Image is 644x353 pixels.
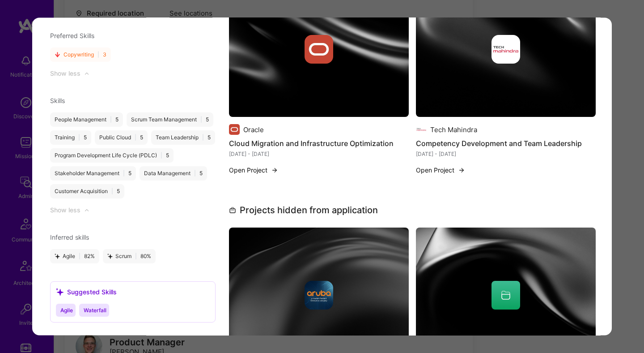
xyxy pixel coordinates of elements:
[50,32,94,40] span: Preferred Skills
[95,131,148,145] div: Public Cloud 5
[123,170,125,177] span: |
[416,125,427,135] img: Company logo
[50,131,91,145] div: Training 5
[458,167,465,174] img: arrow-right
[50,335,79,342] span: Industries
[84,307,106,314] span: Waterfall
[416,138,596,150] h4: Competency Development and Team Leadership
[56,288,117,297] div: Suggested Skills
[79,253,80,260] span: |
[97,52,99,59] span: |
[271,167,278,174] img: arrow-right
[229,150,409,159] div: [DATE] - [DATE]
[32,17,612,335] div: modal
[194,170,196,177] span: |
[243,125,264,134] div: Oracle
[111,188,113,195] span: |
[78,134,80,142] span: |
[107,254,113,259] i: icon StarsPurple
[305,281,333,310] img: Company logo
[491,35,520,64] img: Company logo
[50,250,99,264] div: Agile 82 %
[229,166,278,175] button: Open Project
[50,206,80,215] div: Show less
[161,152,162,159] span: |
[202,134,204,142] span: |
[135,134,136,142] span: |
[135,253,137,260] span: |
[151,131,215,145] div: Team Leadership 5
[55,254,60,259] i: icon StarsPurple
[50,149,174,163] div: Program Development Life Cycle (PDLC) 5
[56,288,64,296] i: icon SuggestedTeams
[200,116,202,124] span: |
[50,185,124,199] div: Customer Acquisition 5
[229,125,240,135] img: Company logo
[50,234,89,241] span: Inferred skills
[229,138,409,150] h4: Cloud Migration and Infrastructure Optimization
[430,125,477,134] div: Tech Mahindra
[305,35,333,64] img: Company logo
[50,113,123,127] div: People Management 5
[140,167,207,181] div: Data Management 5
[60,307,73,314] span: Agile
[416,166,465,175] button: Open Project
[103,250,156,264] div: Scrum 80 %
[50,167,136,181] div: Stakeholder Management 5
[55,52,60,58] i: icon Low
[127,113,213,127] div: Scrum Team Management 5
[416,150,596,159] div: [DATE] - [DATE]
[50,69,80,78] div: Show less
[50,97,65,105] span: Skills
[50,48,111,62] div: Copywriting 3
[110,116,112,124] span: |
[229,204,378,217] div: Projects hidden from application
